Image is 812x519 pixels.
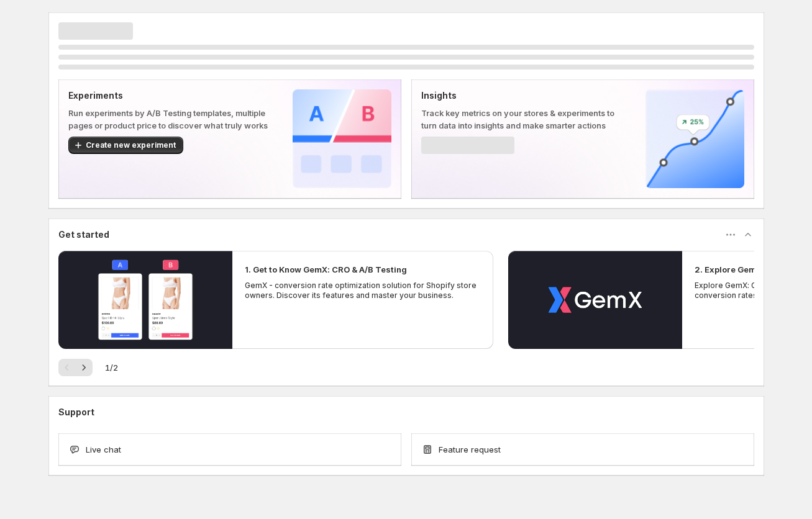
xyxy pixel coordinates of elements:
h2: 1. Get to Know GemX: CRO & A/B Testing [245,263,407,276]
p: GemX - conversion rate optimization solution for Shopify store owners. Discover its features and ... [245,281,481,300]
span: Feature request [439,443,501,456]
h3: Support [58,406,94,418]
span: 1 / 2 [105,361,118,374]
p: Experiments [68,89,273,102]
span: Create new experiment [86,140,176,150]
nav: Pagination [58,359,93,376]
button: Play video [58,251,232,349]
button: Create new experiment [68,137,183,154]
p: Track key metrics on your stores & experiments to turn data into insights and make smarter actions [421,107,626,132]
button: Next [75,359,93,376]
span: Live chat [86,443,121,456]
h3: Get started [58,228,109,241]
p: Run experiments by A/B Testing templates, multiple pages or product price to discover what truly ... [68,107,273,132]
img: Experiments [293,89,391,188]
button: Play video [508,251,682,349]
img: Insights [645,89,744,188]
p: Insights [421,89,626,102]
